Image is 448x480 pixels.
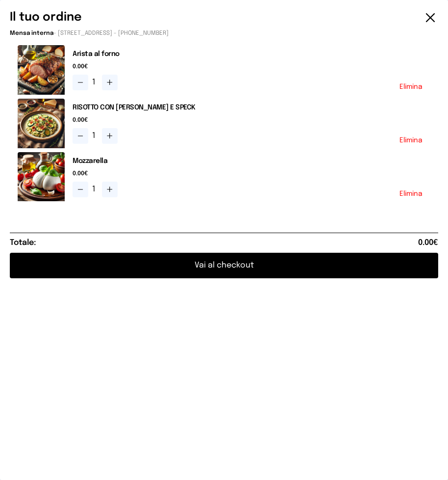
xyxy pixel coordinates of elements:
h6: Totale: [10,237,36,249]
button: Vai al checkout [10,253,438,278]
span: Mensa interna [10,30,53,36]
span: 1 [92,184,98,195]
button: Elimina [399,137,423,144]
h2: RISOTTO CON [PERSON_NAME] E SPECK [73,103,430,112]
img: media [18,152,65,202]
h6: Il tuo ordine [10,10,82,26]
p: - [STREET_ADDRESS] - [PHONE_NUMBER] [10,29,438,37]
button: Elimina [399,83,423,90]
h2: Mozzarella [73,156,430,166]
img: media [18,45,65,95]
span: 0.00€ [73,63,430,71]
span: 0.00€ [418,237,438,249]
span: 0.00€ [73,170,430,178]
span: 1 [92,130,98,142]
span: 0.00€ [73,116,430,124]
img: media [18,99,65,148]
span: 1 [92,77,98,88]
h2: Arista al forno [73,49,430,59]
button: Elimina [399,190,423,197]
